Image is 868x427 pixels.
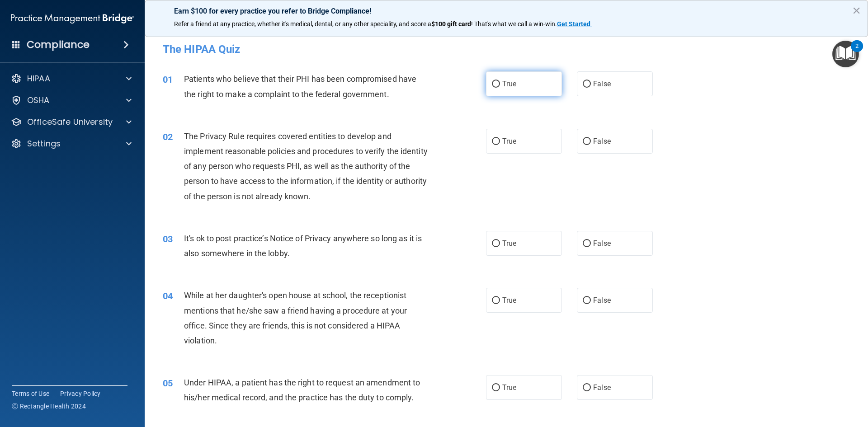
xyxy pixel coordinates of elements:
p: Earn $100 for every practice you refer to Bridge Compliance! [174,7,839,15]
span: False [593,80,611,88]
a: OSHA [11,95,132,106]
h4: Compliance [27,38,90,51]
strong: $100 gift card [431,20,471,28]
a: Privacy Policy [60,389,101,398]
input: False [583,138,591,145]
span: True [502,80,516,88]
input: True [492,240,500,247]
span: Refer a friend at any practice, whether it's medical, dental, or any other speciality, and score a [174,20,431,28]
span: False [593,296,611,305]
span: False [593,383,611,392]
input: False [583,81,591,88]
span: False [593,137,611,145]
a: OfficeSafe University [11,117,132,127]
span: It's ok to post practice’s Notice of Privacy anywhere so long as it is also somewhere in the lobby. [184,234,422,258]
span: 03 [163,234,173,244]
span: 01 [163,74,173,85]
span: While at her daughter's open house at school, the receptionist mentions that he/she saw a friend ... [184,291,407,345]
span: Under HIPAA, a patient has the right to request an amendment to his/her medical record, and the p... [184,378,420,402]
span: True [502,239,516,248]
span: True [502,296,516,305]
p: OfficeSafe University [27,117,113,127]
span: 05 [163,378,173,389]
span: The Privacy Rule requires covered entities to develop and implement reasonable policies and proce... [184,131,428,201]
input: True [492,81,500,88]
span: Ⓒ Rectangle Health 2024 [12,402,86,411]
strong: Get Started [557,20,590,28]
input: True [492,385,500,391]
img: PMB logo [11,9,134,28]
a: HIPAA [11,73,132,84]
span: False [593,239,611,248]
input: True [492,138,500,145]
input: True [492,297,500,304]
div: 2 [855,46,859,58]
span: ! That's what we call a win-win. [471,20,557,28]
button: Close [852,3,861,18]
span: 04 [163,291,173,301]
p: OSHA [27,95,50,106]
span: Patients who believe that their PHI has been compromised have the right to make a complaint to th... [184,74,416,99]
a: Get Started [557,20,592,28]
a: Settings [11,138,132,149]
span: 02 [163,131,173,142]
p: HIPAA [27,73,50,84]
button: Open Resource Center, 2 new notifications [832,41,859,67]
span: True [502,137,516,145]
a: Terms of Use [12,389,49,398]
input: False [583,385,591,391]
input: False [583,240,591,247]
h4: The HIPAA Quiz [163,43,850,55]
p: Settings [27,138,61,149]
span: True [502,383,516,392]
input: False [583,297,591,304]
